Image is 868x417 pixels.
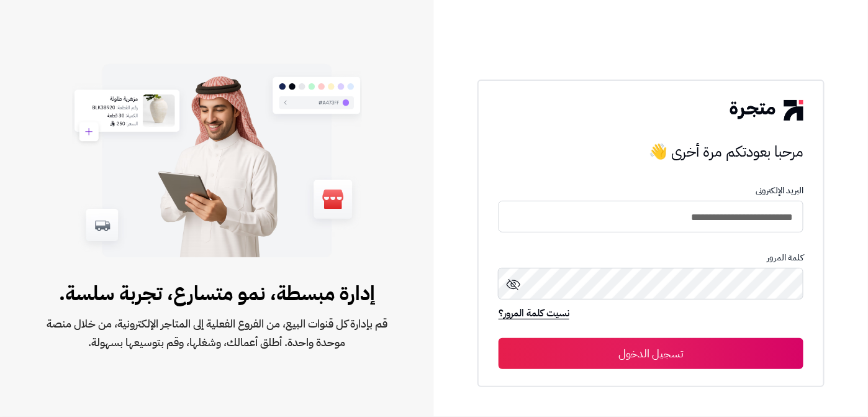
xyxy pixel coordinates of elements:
[499,139,803,164] h3: مرحبا بعودتكم مرة أخرى 👋
[499,186,803,196] p: البريد الإلكترونى
[40,314,394,352] span: قم بإدارة كل قنوات البيع، من الفروع الفعلية إلى المتاجر الإلكترونية، من خلال منصة موحدة واحدة. أط...
[730,100,803,120] img: logo-2.png
[499,253,803,263] p: كلمة المرور
[499,338,803,369] button: تسجيل الدخول
[499,306,569,323] a: نسيت كلمة المرور؟
[40,278,394,308] span: إدارة مبسطة، نمو متسارع، تجربة سلسة.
